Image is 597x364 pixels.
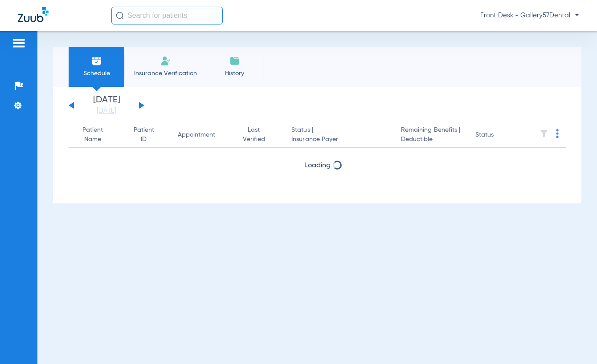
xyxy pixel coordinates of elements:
[394,123,468,148] th: Remaining Benefits |
[132,125,164,144] div: Patient ID
[238,125,277,144] div: Last Verified
[80,96,133,115] li: [DATE]
[80,106,133,115] a: [DATE]
[132,125,155,144] div: Patient ID
[401,135,461,144] span: Deductible
[76,125,110,144] div: Patient Name
[480,11,579,20] span: Front Desk - Gallery57Dental
[284,123,394,148] th: Status |
[178,130,224,140] div: Appointment
[291,135,387,144] span: Insurance Payer
[468,123,528,148] th: Status
[91,56,102,66] img: Schedule
[556,129,559,138] img: group-dot-blue.svg
[178,130,215,140] div: Appointment
[540,129,548,138] img: filter.svg
[229,56,240,66] img: History
[18,7,49,22] img: Zuub Logo
[304,162,331,169] span: Loading
[75,69,118,78] span: Schedule
[238,125,269,144] div: Last Verified
[160,56,171,66] img: Manual Insurance Verification
[12,38,26,49] img: hamburger-icon
[213,69,256,78] span: History
[131,69,200,78] span: Insurance Verification
[76,125,118,144] div: Patient Name
[116,12,124,20] img: Search Icon
[111,7,223,24] input: Search for patients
